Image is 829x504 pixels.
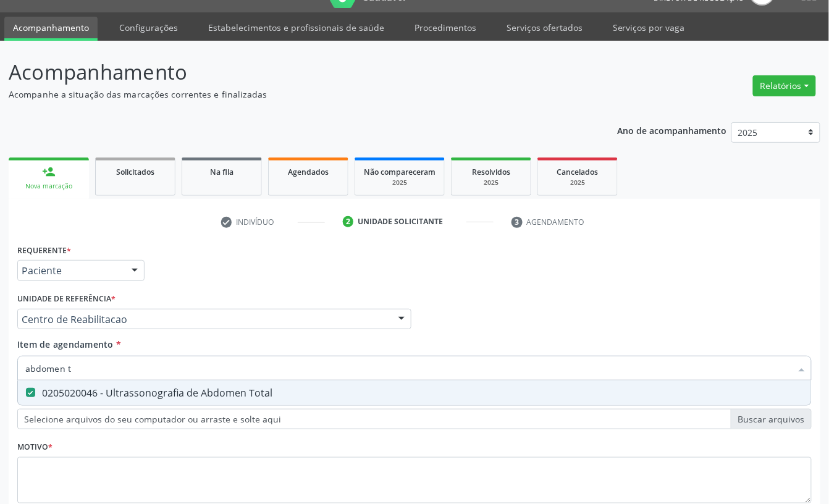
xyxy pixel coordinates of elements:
a: Acompanhamento [4,17,98,41]
label: Motivo [17,438,53,457]
div: 2025 [364,178,436,187]
label: Unidade de referência [17,290,116,309]
span: Cancelados [557,167,599,177]
a: Procedimentos [406,17,485,38]
a: Estabelecimentos e profissionais de saúde [200,17,393,38]
div: 2025 [547,178,608,187]
div: 0205020046 - Ultrassonografia de Abdomen Total [25,388,804,398]
label: Requerente [17,241,71,260]
a: Configurações [111,17,187,38]
p: Ano de acompanhamento [618,122,727,138]
p: Acompanhamento [9,57,577,88]
span: Paciente [22,264,119,277]
div: Unidade solicitante [358,216,443,227]
span: Na fila [210,167,234,177]
span: Solicitados [116,167,154,177]
p: Acompanhe a situação das marcações correntes e finalizadas [9,88,577,101]
span: Não compareceram [364,167,436,177]
span: Resolvidos [472,167,510,177]
div: person_add [42,165,56,178]
div: 2025 [460,178,522,187]
input: Buscar por procedimentos [25,356,791,380]
span: Item de agendamento [17,338,114,350]
div: Nova marcação [17,182,80,191]
span: Agendados [288,167,329,177]
div: 2 [343,216,354,227]
a: Serviços por vaga [604,17,694,38]
button: Relatórios [753,75,816,96]
span: Centro de Reabilitacao [22,313,386,325]
a: Serviços ofertados [498,17,591,38]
